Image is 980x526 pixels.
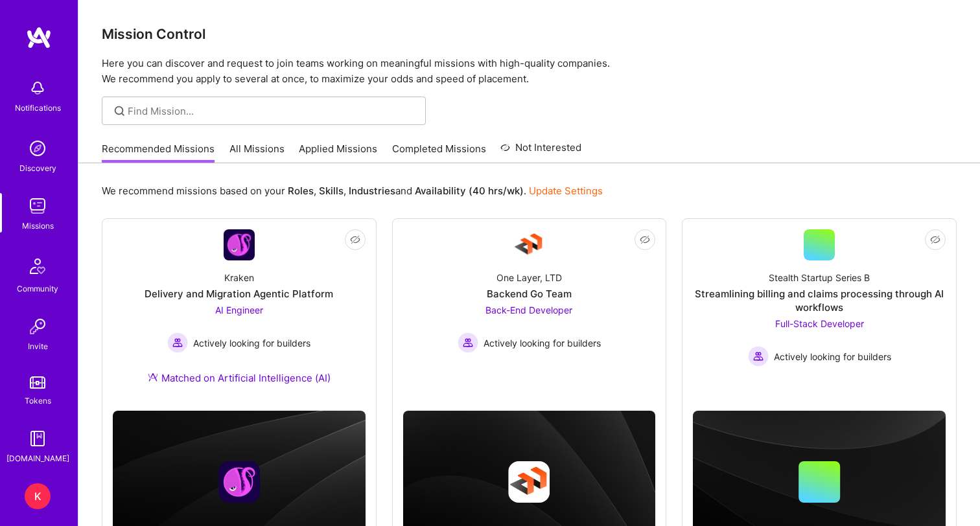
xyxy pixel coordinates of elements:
p: Here you can discover and request to join teams working on meaningful missions with high-quality ... [102,56,957,87]
img: Ateam Purple Icon [148,372,158,382]
img: bell [25,75,51,101]
img: Company logo [218,461,260,503]
span: AI Engineer [215,304,263,315]
div: Matched on Artificial Intelligence (AI) [148,371,331,385]
h3: Mission Control [102,26,957,42]
img: Invite [25,314,51,339]
span: Actively looking for builders [774,350,891,363]
div: Discovery [19,161,56,175]
div: Missions [22,219,54,233]
img: teamwork [25,193,51,219]
img: logo [26,26,52,49]
a: All Missions [229,142,285,163]
i: icon EyeClosed [640,234,650,245]
div: [DOMAIN_NAME] [6,452,69,465]
span: Actively looking for builders [484,336,601,350]
div: One Layer, LTD [496,271,562,284]
a: Applied Missions [299,142,377,163]
b: Skills [319,185,344,197]
p: We recommend missions based on your , , and . [102,184,603,198]
div: Community [17,282,58,295]
b: Availability (40 hrs/wk) [415,185,524,197]
div: Kraken [224,271,254,284]
span: Back-End Developer [485,304,572,315]
div: Delivery and Migration Agentic Platform [145,287,333,301]
i: icon EyeClosed [350,234,360,245]
a: Not Interested [500,140,581,163]
img: Actively looking for builders [748,346,769,367]
i: icon SearchGrey [112,104,127,119]
a: Company LogoKrakenDelivery and Migration Agentic PlatformAI Engineer Actively looking for builder... [113,229,366,400]
div: K [25,483,51,509]
div: Invite [28,339,48,353]
img: Company Logo [513,229,544,260]
img: tokens [30,376,45,389]
a: Stealth Startup Series BStreamlining billing and claims processing through AI workflowsFull-Stack... [693,229,946,386]
img: guide book [25,426,51,452]
a: Company LogoOne Layer, LTDBackend Go TeamBack-End Developer Actively looking for buildersActively... [403,229,656,386]
b: Roles [288,185,314,197]
img: Actively looking for builders [458,332,478,353]
div: Tokens [25,394,51,407]
img: Community [22,251,53,282]
i: icon EyeClosed [930,234,940,245]
span: Actively looking for builders [193,336,310,350]
img: Actively looking for builders [167,332,188,353]
a: Update Settings [529,185,603,197]
span: Full-Stack Developer [775,318,864,329]
div: Notifications [15,101,61,115]
div: Stealth Startup Series B [769,271,870,284]
a: Recommended Missions [102,142,215,163]
img: Company Logo [224,229,255,260]
a: K [21,483,54,509]
input: Find Mission... [128,104,416,118]
a: Completed Missions [392,142,486,163]
img: Company logo [508,461,550,503]
img: discovery [25,135,51,161]
div: Backend Go Team [487,287,572,301]
b: Industries [349,185,395,197]
div: Streamlining billing and claims processing through AI workflows [693,287,946,314]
